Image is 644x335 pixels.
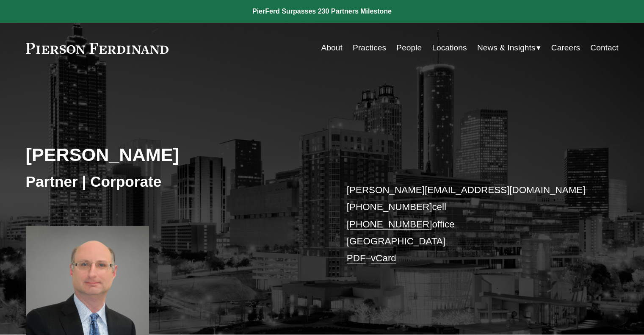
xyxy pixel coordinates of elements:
a: vCard [371,253,396,263]
a: [PHONE_NUMBER] [347,202,432,212]
h2: [PERSON_NAME] [26,144,322,166]
a: folder dropdown [477,40,541,56]
p: cell office [GEOGRAPHIC_DATA] – [347,182,594,267]
a: Practices [353,40,386,56]
a: Careers [551,40,580,56]
a: About [321,40,343,56]
a: [PERSON_NAME][EMAIL_ADDRESS][DOMAIN_NAME] [347,185,586,195]
a: PDF [347,253,366,263]
h3: Partner | Corporate [26,172,322,191]
a: Locations [432,40,467,56]
a: People [396,40,422,56]
span: News & Insights [477,41,536,55]
a: [PHONE_NUMBER] [347,219,432,230]
a: Contact [590,40,618,56]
